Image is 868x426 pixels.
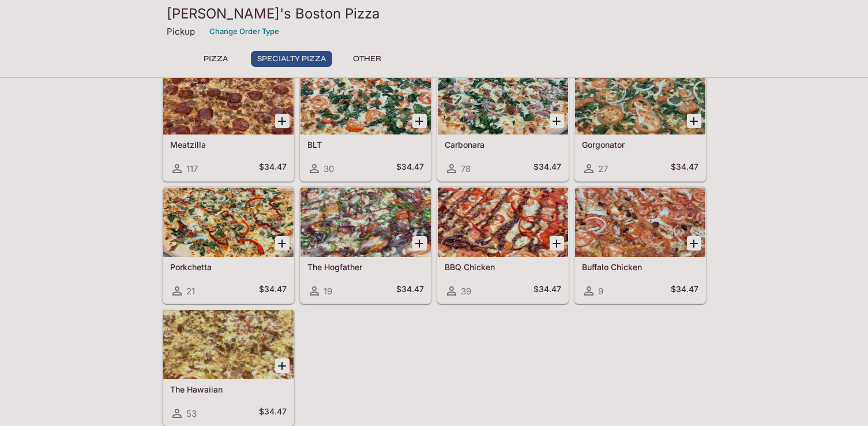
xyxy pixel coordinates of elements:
[533,284,561,298] h5: $34.47
[186,163,198,174] span: 117
[300,188,431,257] div: The Hogfather
[163,65,294,134] div: Meatzilla
[190,51,242,67] button: Pizza
[163,187,294,304] a: Porkchetta21$34.47
[259,162,287,175] h5: $34.47
[598,286,603,297] span: 9
[307,262,424,272] h5: The Hogfather
[574,187,706,304] a: Buffalo Chicken9$34.47
[582,262,698,272] h5: Buffalo Chicken
[687,114,701,128] button: Add Gorgonator
[438,188,568,257] div: BBQ Chicken
[575,188,705,257] div: Buffalo Chicken
[461,286,471,297] span: 39
[170,140,287,150] h5: Meatzilla
[163,310,294,379] div: The Hawaiian
[259,406,287,420] h5: $34.47
[163,188,294,257] div: Porkchetta
[437,187,569,304] a: BBQ Chicken39$34.47
[275,236,290,251] button: Add Porkchetta
[671,284,698,298] h5: $34.47
[167,5,702,23] h3: [PERSON_NAME]'s Boston Pizza
[163,309,294,426] a: The Hawaiian53$34.47
[437,65,569,181] a: Carbonara78$34.47
[461,163,471,174] span: 78
[300,65,431,134] div: BLT
[412,236,427,251] button: Add The Hogfather
[204,23,284,40] button: Change Order Type
[324,163,334,174] span: 30
[259,284,287,298] h5: $34.47
[582,140,698,150] h5: Gorgonator
[300,65,431,181] a: BLT30$34.47
[251,51,332,67] button: Specialty Pizza
[186,408,197,419] span: 53
[170,384,287,394] h5: The Hawaiian
[533,162,561,175] h5: $34.47
[550,114,564,128] button: Add Carbonara
[307,140,424,150] h5: BLT
[341,51,393,67] button: Other
[170,262,287,272] h5: Porkchetta
[396,162,424,175] h5: $34.47
[412,114,427,128] button: Add BLT
[163,65,294,181] a: Meatzilla117$34.47
[550,236,564,251] button: Add BBQ Chicken
[598,163,608,174] span: 27
[445,140,561,150] h5: Carbonara
[186,286,195,297] span: 21
[324,286,332,297] span: 19
[396,284,424,298] h5: $34.47
[445,262,561,272] h5: BBQ Chicken
[167,26,195,37] p: Pickup
[300,187,431,304] a: The Hogfather19$34.47
[687,236,701,251] button: Add Buffalo Chicken
[574,65,706,181] a: Gorgonator27$34.47
[438,65,568,134] div: Carbonara
[671,162,698,175] h5: $34.47
[275,114,290,128] button: Add Meatzilla
[275,358,290,373] button: Add The Hawaiian
[575,65,705,134] div: Gorgonator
